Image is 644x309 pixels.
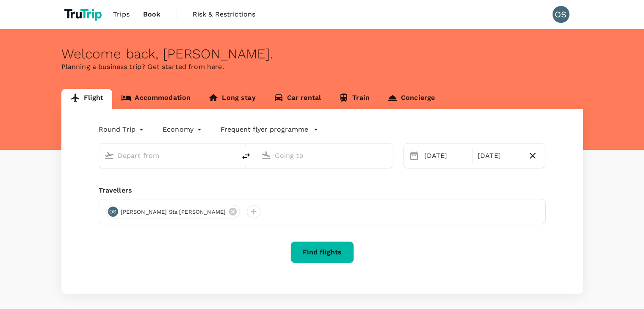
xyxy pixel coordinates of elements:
button: delete [236,146,256,166]
span: Trips [113,9,130,19]
img: TruTrip logo [61,5,107,24]
span: Book [143,9,161,19]
button: Open [387,154,389,156]
div: OS[PERSON_NAME] Sta [PERSON_NAME] [106,205,240,218]
button: Open [230,154,232,156]
div: [DATE] [421,147,470,164]
a: Train [330,89,379,109]
a: Car rental [265,89,330,109]
div: [DATE] [474,147,524,164]
a: Long stay [199,89,264,109]
input: Going to [275,149,375,162]
div: OS [553,6,569,23]
p: Planning a business trip? Get started from here. [61,62,583,72]
a: Accommodation [112,89,199,109]
div: Welcome back , [PERSON_NAME] . [61,46,583,62]
div: Economy [163,123,204,136]
div: OS [108,207,118,217]
span: Risk & Restrictions [193,9,256,19]
a: Concierge [379,89,444,109]
span: [PERSON_NAME] Sta [PERSON_NAME] [116,208,231,216]
div: Round Trip [99,123,146,136]
input: Depart from [118,149,218,162]
div: Travellers [99,185,546,196]
button: Find flights [290,241,354,263]
a: Flight [61,89,113,109]
button: Frequent flyer programme [221,124,318,135]
p: Frequent flyer programme [221,124,308,135]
